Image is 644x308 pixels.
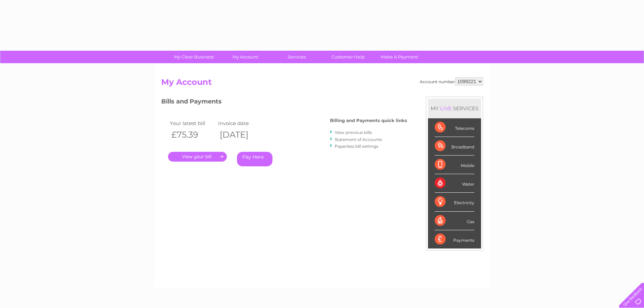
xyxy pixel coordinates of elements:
td: Invoice date [216,119,265,128]
div: Water [435,174,474,193]
a: Services [269,51,325,63]
div: Gas [435,212,474,230]
a: Pay Here [237,152,272,166]
a: Make A Payment [372,51,427,63]
th: [DATE] [216,128,265,142]
h2: My Account [161,77,483,90]
div: Payments [435,230,474,248]
a: View previous bills [335,130,372,135]
a: Paperless bill settings [335,144,378,149]
div: Mobile [435,156,474,174]
a: . [168,152,227,162]
div: MY SERVICES [428,99,481,118]
td: Your latest bill [168,119,217,128]
a: Statement of Accounts [335,137,382,142]
th: £75.39 [168,128,217,142]
a: My Account [217,51,273,63]
h4: Billing and Payments quick links [330,118,407,123]
div: Telecoms [435,118,474,137]
h3: Bills and Payments [161,97,407,109]
div: Broadband [435,137,474,156]
div: Account number [420,77,483,86]
a: Customer Help [320,51,376,63]
a: My Clear Business [166,51,222,63]
div: LIVE [439,105,453,112]
div: Electricity [435,193,474,211]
